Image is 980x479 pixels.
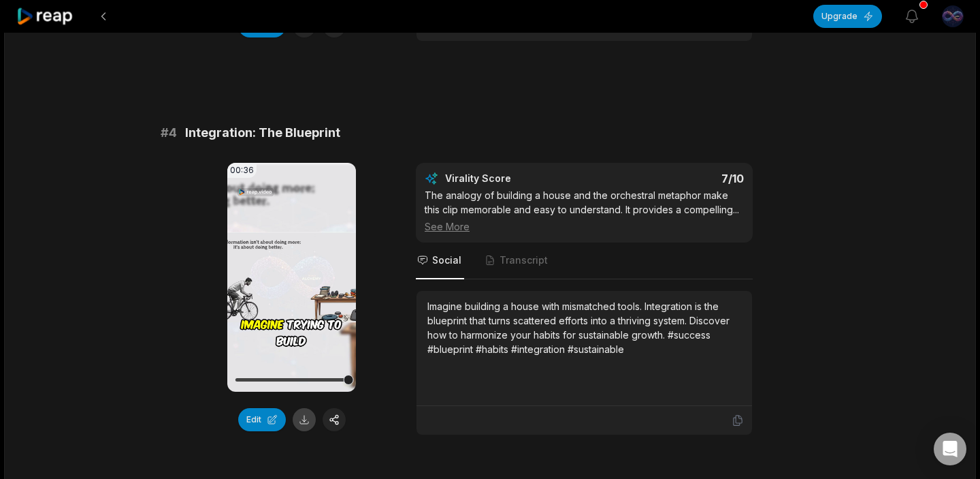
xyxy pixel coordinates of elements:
[813,5,882,28] button: Upgrade
[500,253,548,267] span: Transcript
[425,219,744,234] div: See More
[598,172,745,185] div: 7 /10
[161,123,177,142] span: # 4
[445,172,591,185] div: Virality Score
[185,123,340,142] span: Integration: The Blueprint
[934,433,966,465] div: Open Intercom Messenger
[425,188,744,234] div: The analogy of building a house and the orchestral metaphor make this clip memorable and easy to ...
[227,163,356,392] video: Your browser does not support mp4 format.
[427,299,741,356] div: Imagine building a house with mismatched tools. Integration is the blueprint that turns scattered...
[432,253,461,267] span: Social
[238,408,286,431] button: Edit
[416,243,753,279] nav: Tabs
